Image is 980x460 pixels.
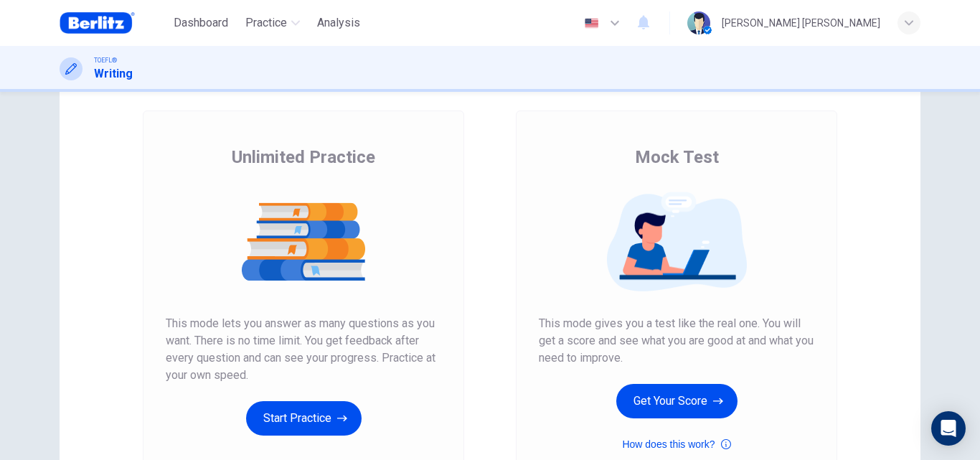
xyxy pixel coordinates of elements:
img: Profile picture [687,11,710,34]
button: How does this work? [622,436,730,453]
a: Berlitz Brasil logo [60,9,168,37]
span: This mode gives you a test like the real one. You will get a score and see what you are good at a... [539,315,814,367]
button: Analysis [311,10,366,36]
span: Mock Test [635,146,719,169]
img: en [583,18,600,29]
button: Dashboard [168,10,234,36]
div: [PERSON_NAME] [PERSON_NAME] [722,14,880,32]
span: Practice [245,14,287,32]
span: This mode lets you answer as many questions as you want. There is no time limit. You get feedback... [166,315,441,384]
span: TOEFL® [94,55,117,65]
img: Berlitz Brasil logo [60,9,135,37]
button: Get Your Score [616,384,738,418]
span: Analysis [317,14,360,32]
button: Practice [240,10,306,36]
button: Start Practice [246,401,362,436]
span: Unlimited Practice [232,146,375,169]
span: Dashboard [174,14,228,32]
div: Open Intercom Messenger [931,411,966,446]
h1: Writing [94,65,133,83]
